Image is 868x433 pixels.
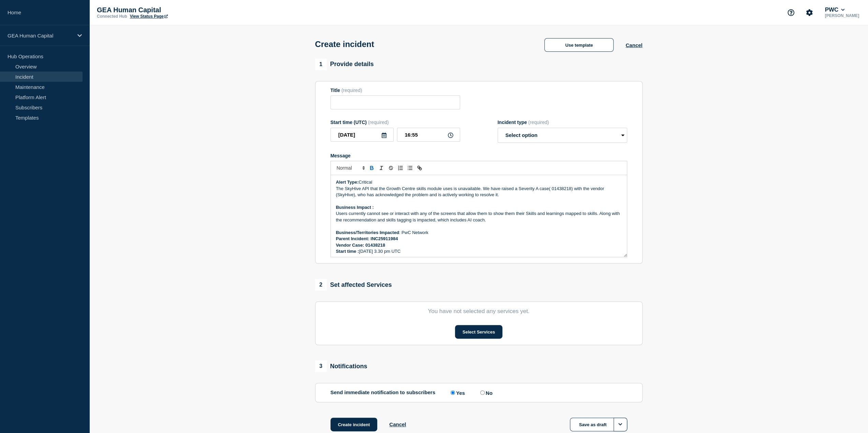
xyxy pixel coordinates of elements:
[330,120,460,125] div: Start time (UTC)
[97,6,233,14] p: GEA Human Capital
[331,175,627,257] div: Message
[330,418,378,431] button: Create incident
[451,390,455,395] input: Yes
[330,88,460,93] div: Title
[336,248,622,254] p: [DATE] 3.30 pm UTC
[397,128,460,142] input: HH:MM
[315,360,367,372] div: Notifications
[330,95,460,109] input: Title
[626,42,642,48] button: Cancel
[480,390,485,395] input: No
[330,308,627,315] p: You have not selected any services yet.
[386,164,396,172] button: Toggle strikethrough text
[802,5,816,20] button: Account settings
[377,164,386,172] button: Toggle italic text
[614,418,627,431] button: Options
[8,33,73,38] p: GEA Human Capital
[336,249,359,254] strong: Start time :
[336,211,622,223] p: Users currently cannot see or interact with any of the screens that allow them to show them their...
[315,279,392,291] div: Set affected Services
[315,279,327,291] span: 2
[336,205,374,210] strong: Business Impact :
[315,59,327,70] span: 1
[97,14,127,19] p: Connected Hub
[823,6,846,13] button: PWC
[130,14,168,19] a: View Status Page
[365,243,385,248] strong: 01438218
[330,389,627,396] div: Send immediate notification to subscribers
[336,180,359,185] strong: Alert Type:
[336,186,622,198] p: The SkyHive API that the Growth Centre skills module uses is unavailable. We have raised a Severi...
[336,230,622,236] p: : PwC Network
[479,389,492,396] label: No
[336,230,399,235] strong: Business/Territories Impacted
[368,120,389,125] span: (required)
[498,128,627,143] select: Incident type
[330,128,394,142] input: YYYY-MM-DD
[498,120,627,125] div: Incident type
[330,153,627,158] div: Message
[367,164,377,172] button: Toggle bold text
[449,389,465,396] label: Yes
[315,40,374,49] h1: Create incident
[389,421,406,427] button: Cancel
[570,418,627,431] button: Save as draft
[415,164,424,172] button: Toggle link
[823,13,860,18] p: [PERSON_NAME]
[396,164,405,172] button: Toggle ordered list
[315,59,374,70] div: Provide details
[315,360,327,372] span: 3
[528,120,549,125] span: (required)
[370,236,398,241] strong: INC25911984
[334,164,367,172] span: Font size
[336,179,622,185] p: Critical
[784,5,798,20] button: Support
[336,236,369,241] strong: Parent Incident:
[336,243,364,248] strong: Vendor Case:
[330,389,436,396] p: Send immediate notification to subscribers
[341,88,362,93] span: (required)
[455,325,502,339] button: Select Services
[405,164,415,172] button: Toggle bulleted list
[544,38,614,52] button: Use template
